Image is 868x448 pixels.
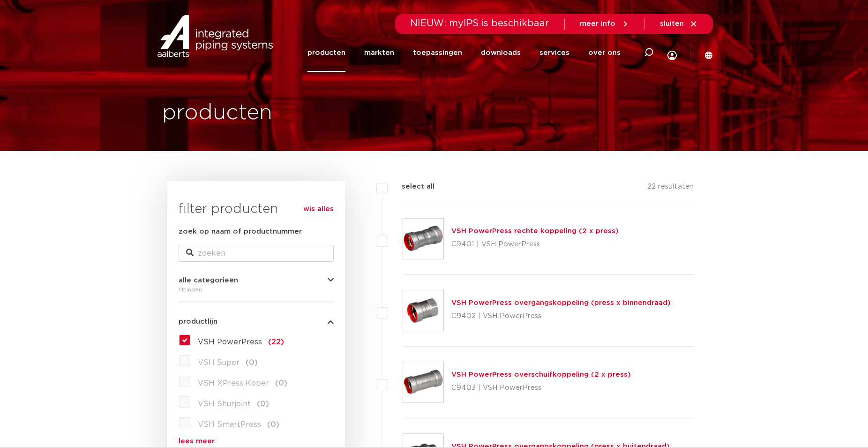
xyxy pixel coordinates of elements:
[268,338,284,346] span: (22)
[580,20,629,28] a: meer info
[179,277,238,284] span: alle categorieën
[451,380,631,395] p: C9403 | VSH PowerPress
[451,299,671,306] a: VSH PowerPress overgangskoppeling (press x binnendraad)
[275,380,287,387] span: (0)
[451,237,619,252] p: C9401 | VSH PowerPress
[198,400,251,408] span: VSH Shurjoint
[403,219,443,259] img: Thumbnail for VSH PowerPress rechte koppeling (2 x press)
[403,362,443,402] img: Thumbnail for VSH PowerPress overschuifkoppeling (2 x press)
[179,245,334,262] input: zoeken
[162,98,272,128] h1: producten
[179,318,334,325] button: productlijn
[660,20,684,27] span: sluiten
[451,371,631,378] a: VSH PowerPress overschuifkoppeling (2 x press)
[307,34,345,72] a: producten
[403,290,443,331] img: Thumbnail for VSH PowerPress overgangskoppeling (press x binnendraad)
[410,19,549,28] span: NIEUW: myIPS is beschikbaar
[198,380,269,387] span: VSH XPress Koper
[179,318,217,325] span: productlijn
[307,34,621,72] nav: Menu
[198,338,262,346] span: VSH PowerPress
[539,34,569,72] a: services
[303,204,334,215] a: wis alles
[179,284,334,295] div: fittingen
[198,421,261,428] span: VSH SmartPress
[257,400,269,408] span: (0)
[481,34,521,72] a: downloads
[451,309,671,324] p: C9402 | VSH PowerPress
[198,359,239,366] span: VSH Super
[179,277,334,284] button: alle categorieën
[179,200,334,219] h3: filter producten
[451,228,619,235] a: VSH PowerPress rechte koppeling (2 x press)
[246,359,258,366] span: (0)
[588,34,621,72] a: over ons
[660,20,698,28] a: sluiten
[179,226,302,237] label: zoek op naam of productnummer
[647,181,694,196] p: 22 resultaten
[364,34,394,72] a: markten
[388,181,434,192] label: select all
[413,34,462,72] a: toepassingen
[667,31,677,75] div: my IPS
[179,438,334,445] a: lees meer
[267,421,279,428] span: (0)
[580,20,615,27] span: meer info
